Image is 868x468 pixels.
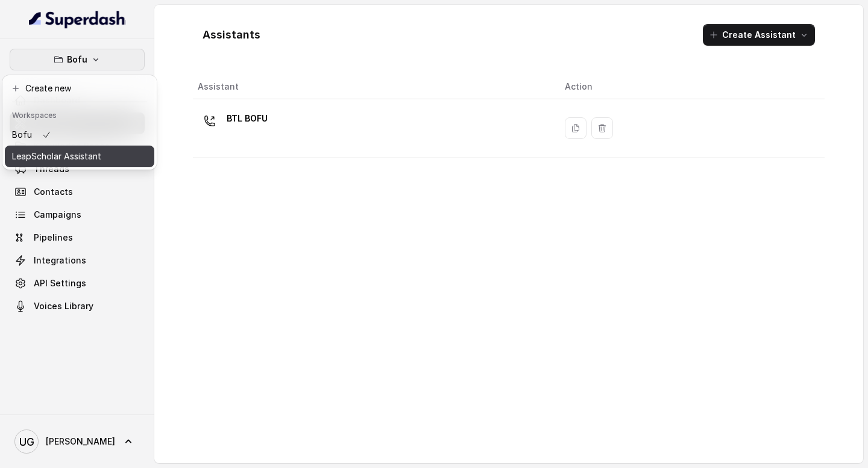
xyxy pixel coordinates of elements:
[5,105,154,124] header: Workspaces
[10,49,145,70] button: Bofu
[12,149,101,164] p: LeapScholar Assistant
[12,128,32,142] p: Bofu
[2,75,157,170] div: Bofu
[5,78,154,99] button: Create new
[67,52,87,67] p: Bofu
